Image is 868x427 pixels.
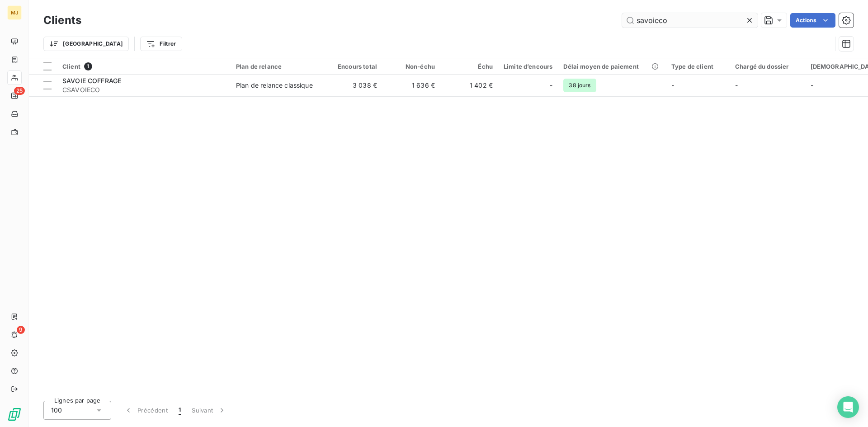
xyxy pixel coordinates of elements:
[179,406,181,415] span: 1
[440,75,498,96] td: 1 402 €
[17,326,25,334] span: 9
[14,87,25,95] span: 25
[62,85,225,94] span: CSAVOIECO
[236,81,313,90] div: Plan de relance classique
[837,396,859,418] div: Open Intercom Messenger
[388,63,435,70] div: Non-échu
[735,63,800,70] div: Chargé du dossier
[43,12,81,28] h3: Clients
[330,63,377,70] div: Encours total
[140,37,182,51] button: Filtrer
[118,401,173,420] button: Précédent
[62,63,80,70] span: Client
[811,81,813,89] span: -
[173,401,186,420] button: 1
[671,63,724,70] div: Type de client
[43,37,129,51] button: [GEOGRAPHIC_DATA]
[563,63,660,70] div: Délai moyen de paiement
[382,75,440,96] td: 1 636 €
[446,63,493,70] div: Échu
[735,81,738,89] span: -
[84,62,92,70] span: 1
[7,89,21,103] a: 25
[7,407,22,422] img: Logo LeanPay
[671,81,674,89] span: -
[7,5,22,20] div: MJ
[790,13,835,28] button: Actions
[62,77,121,84] span: SAVOIE COFFRAGE
[325,75,382,96] td: 3 038 €
[51,406,62,415] span: 100
[622,13,758,28] input: Rechercher
[550,81,552,90] span: -
[186,401,232,420] button: Suivant
[504,63,552,70] div: Limite d’encours
[236,63,319,70] div: Plan de relance
[563,79,596,92] span: 38 jours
